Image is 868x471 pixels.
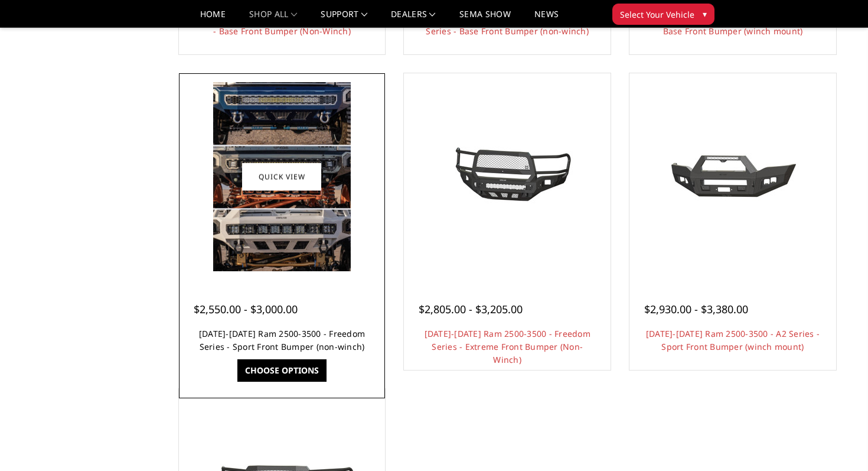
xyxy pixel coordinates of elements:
a: Quick view [242,163,321,191]
span: $2,550.00 - $3,000.00 [194,302,298,316]
iframe: Chat Widget [809,414,868,471]
button: Select Your Vehicle [612,4,714,25]
a: Support [321,10,367,27]
a: [DATE]-[DATE] Ram 2500-3500 - Freedom Series - Extreme Front Bumper (Non-Winch) [425,328,590,365]
a: shop all [249,10,297,27]
a: 2019-2025 Ram 2500-3500 - Freedom Series - Extreme Front Bumper (Non-Winch) 2019-2025 Ram 2500-35... [407,76,608,277]
a: Choose Options [237,359,327,382]
span: Select Your Vehicle [620,8,694,21]
img: Multiple lighting options [213,82,351,271]
span: ▾ [703,8,707,20]
a: 2019-2025 Ram 2500-3500 - A2 Series - Sport Front Bumper (winch mount) 2019-2025 Ram 2500-3500 - ... [632,76,833,277]
a: Home [200,10,226,27]
span: $2,930.00 - $3,380.00 [644,302,748,316]
a: [DATE]-[DATE] Ram 2500-3500 - Freedom Series - Sport Front Bumper (non-winch) [199,328,365,352]
a: 2019-2025 Ram 2500-3500 - Freedom Series - Sport Front Bumper (non-winch) Multiple lighting options [182,76,383,277]
a: Dealers [391,10,436,27]
a: [DATE]-[DATE] Ram 2500-3500 - A2 Series - Sport Front Bumper (winch mount) [646,328,820,352]
a: News [534,10,559,27]
span: $2,805.00 - $3,205.00 [419,302,523,316]
a: SEMA Show [459,10,511,27]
